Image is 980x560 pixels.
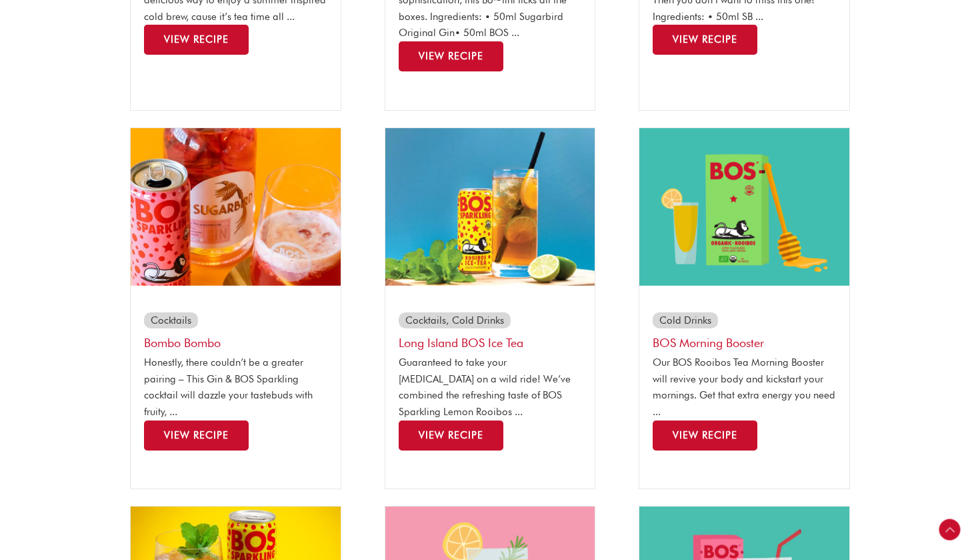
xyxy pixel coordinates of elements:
a: Read more about BOS Morning Booster [653,421,757,451]
p: Guaranteed to take your [MEDICAL_DATA] on a wild ride! We’ve combined the refreshing taste of BOS... [399,354,582,421]
a: Bombo Bombo [144,336,221,350]
span: View Recipe [164,429,229,441]
a: Read more about Cold brew: Rooibos Cappuccino [144,25,249,55]
a: Cocktails [151,314,191,326]
a: Read more about Bombo Bombo [144,421,249,451]
a: Cold Drinks [659,314,711,326]
p: Our BOS Rooibos Tea Morning Booster will revive your body and kickstart your mornings. Get that e... [653,354,836,421]
a: BOS Morning Booster [653,336,764,350]
img: long Island Ice tea [385,128,595,286]
span: View Recipe [673,33,737,45]
span: View Recipe [419,429,483,441]
a: Cocktails [405,314,446,326]
a: Long Island BOS Ice Tea [399,336,523,350]
img: sugarbird thumbnails strawberry [131,128,341,286]
a: Read more about Long Island BOS Ice Tea [399,421,503,451]
span: View Recipe [673,429,737,441]
span: View Recipe [164,33,229,45]
p: Honestly, there couldn’t be a greater pairing – This Gin & BOS Sparkling cocktail will dazzle you... [144,354,327,421]
a: Read more about Bojito [653,25,757,55]
a: Read more about Bo~tini [399,41,503,71]
a: Cold Drinks [452,314,504,326]
span: View Recipe [419,50,483,62]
